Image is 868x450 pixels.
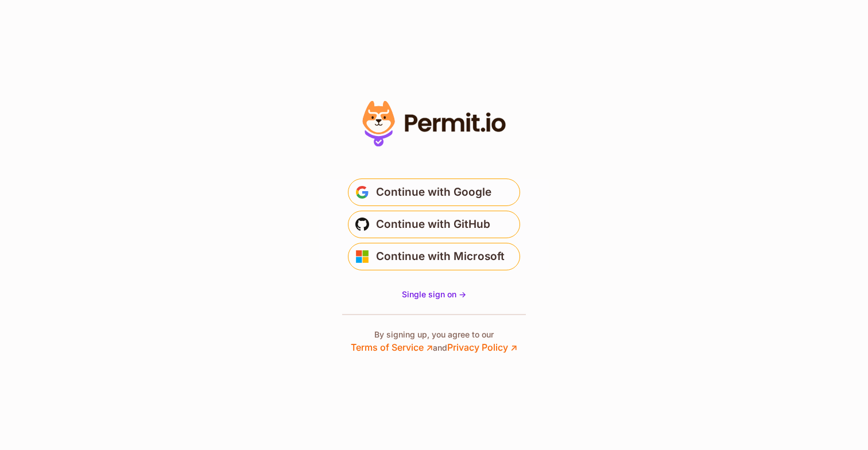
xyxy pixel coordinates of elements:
span: Single sign on -> [402,289,466,299]
span: Continue with Microsoft [376,247,505,266]
a: Single sign on -> [402,289,466,300]
button: Continue with Google [348,179,520,206]
span: Continue with GitHub [376,215,490,234]
button: Continue with GitHub [348,211,520,238]
span: Continue with Google [376,183,491,201]
a: Privacy Policy ↗ [447,342,517,353]
p: By signing up, you agree to our and [351,329,517,354]
button: Continue with Microsoft [348,243,520,270]
a: Terms of Service ↗ [351,342,433,353]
